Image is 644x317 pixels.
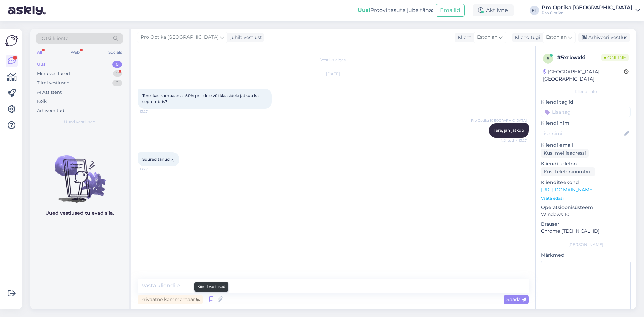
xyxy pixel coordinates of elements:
[138,295,203,304] div: Privaatne kommentaar
[501,138,527,143] span: Nähtud ✓ 13:27
[37,80,70,86] div: Tiimi vestlused
[541,167,595,176] div: Küsi telefoninumbrit
[543,68,624,83] div: [GEOGRAPHIC_DATA], [GEOGRAPHIC_DATA]
[541,204,631,211] p: Operatsioonisüsteem
[541,221,631,228] p: Brauser
[107,48,123,57] div: Socials
[436,4,465,17] button: Emailid
[541,107,631,117] input: Lisa tag
[197,284,225,290] small: Kiired vastused
[358,6,433,14] div: Proovi tasuta juba täna:
[138,71,529,77] div: [DATE]
[541,187,594,193] a: [URL][DOMAIN_NAME]
[541,149,589,158] div: Küsi meiliaadressi
[228,34,262,41] div: juhib vestlust
[141,34,219,41] span: Pro Optika [GEOGRAPHIC_DATA]
[37,61,46,68] div: Uus
[541,160,631,167] p: Kliendi telefon
[140,167,165,172] span: 13:27
[541,179,631,186] p: Klienditeekond
[113,70,122,77] div: 2
[541,99,631,106] p: Kliendi tag'id
[112,61,122,68] div: 0
[557,54,601,62] div: # 5xrkwxki
[477,34,497,41] span: Estonian
[546,34,567,41] span: Estonian
[578,33,630,42] div: Arhiveeri vestlus
[140,109,165,114] span: 13:27
[542,5,633,10] div: Pro Optika [GEOGRAPHIC_DATA]
[473,4,514,16] div: Aktiivne
[494,128,524,133] span: Tere, jah jätkub
[541,142,631,149] p: Kliendi email
[601,54,629,61] span: Online
[506,296,526,302] span: Saada
[37,89,62,96] div: AI Assistent
[142,93,260,104] span: Tere, kas kampaania -50% prillidele või klaasidele jätkub ka septembris?
[30,143,129,204] img: No chats
[541,211,631,218] p: Windows 10
[541,252,631,259] p: Märkmed
[541,195,631,201] p: Vaata edasi ...
[547,56,549,61] span: 5
[138,57,529,63] div: Vestlus algas
[64,119,95,125] span: Uued vestlused
[112,80,122,86] div: 0
[542,5,640,16] a: Pro Optika [GEOGRAPHIC_DATA]Pro Optika
[37,107,64,114] div: Arhiveeritud
[541,228,631,235] p: Chrome [TECHNICAL_ID]
[512,34,540,41] div: Klienditugi
[541,89,631,95] div: Kliendi info
[541,120,631,127] p: Kliendi nimi
[542,10,633,16] div: Pro Optika
[37,70,70,77] div: Minu vestlused
[45,210,114,217] p: Uued vestlused tulevad siia.
[541,242,631,248] div: [PERSON_NAME]
[142,157,175,162] span: Suured tänud :-)
[541,130,623,137] input: Lisa nimi
[69,48,81,57] div: Web
[37,98,47,105] div: Kõik
[471,118,527,123] span: Pro Optika [GEOGRAPHIC_DATA]
[42,35,68,42] span: Otsi kliente
[530,6,539,15] div: PT
[455,34,471,41] div: Klient
[358,7,370,13] b: Uus!
[5,34,18,47] img: Askly Logo
[36,48,43,57] div: All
